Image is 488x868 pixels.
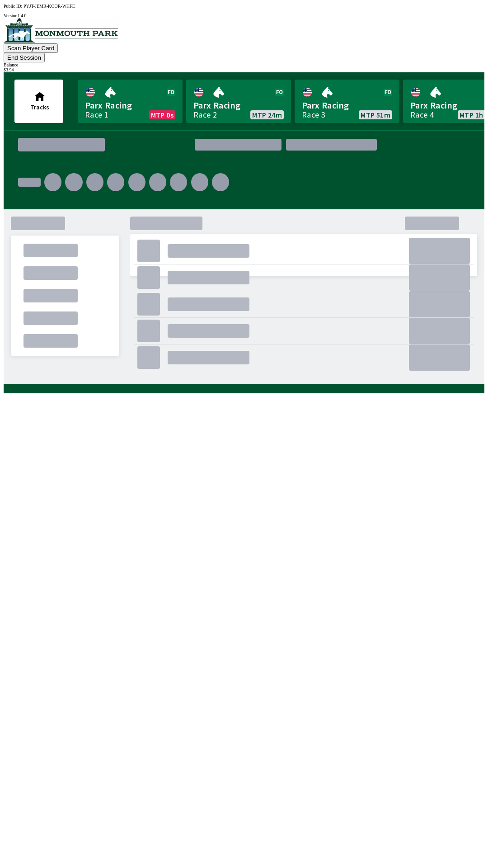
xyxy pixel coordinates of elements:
[23,4,75,9] span: PYJT-JEMR-KOOR-WHFE
[212,173,229,191] div: .
[409,291,470,317] div: .
[170,173,187,191] div: .
[149,173,166,191] div: .
[409,344,470,371] div: .
[4,13,484,18] div: Version 1.4.0
[23,334,78,348] div: .
[193,111,217,118] div: Race 2
[186,80,291,123] a: Parx RacingRace 2MTP 24m
[23,266,78,280] div: .
[233,170,470,215] div: .
[168,244,249,258] div: .
[137,346,160,369] div: .
[65,173,82,191] div: .
[137,266,160,289] div: .
[14,80,63,123] button: Tracks
[361,111,390,118] span: MTP 51m
[168,271,249,284] div: .
[151,111,174,118] span: MTP 0s
[30,103,49,111] span: Tracks
[4,67,484,72] div: $ 3.94
[44,173,61,191] div: .
[168,324,249,338] div: .
[168,297,249,311] div: .
[137,293,160,316] div: .
[4,62,484,67] div: Balance
[168,351,249,364] div: .
[18,178,41,187] div: .
[409,238,470,264] div: .
[302,99,392,111] span: Parx Racing
[295,80,399,123] a: Parx RacingRace 3MTP 51m
[78,80,183,123] a: Parx RacingRace 1MTP 0s
[410,111,434,118] div: Race 4
[409,318,470,344] div: .
[381,141,470,148] div: .
[302,111,325,118] div: Race 3
[85,99,175,111] span: Parx Racing
[193,99,284,111] span: Parx Racing
[252,111,282,118] span: MTP 24m
[4,53,45,62] button: End Session
[4,43,58,53] button: Scan Player Card
[4,4,484,9] div: Public ID:
[409,264,470,291] div: .
[107,173,124,191] div: .
[23,244,78,257] div: .
[191,173,208,191] div: .
[23,311,78,325] div: .
[137,240,160,262] div: .
[85,111,108,118] div: Race 1
[86,173,103,191] div: .
[137,320,160,342] div: .
[23,289,78,302] div: .
[4,18,118,42] img: venue logo
[128,173,145,191] div: .
[130,285,477,385] div: .
[11,217,65,230] div: .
